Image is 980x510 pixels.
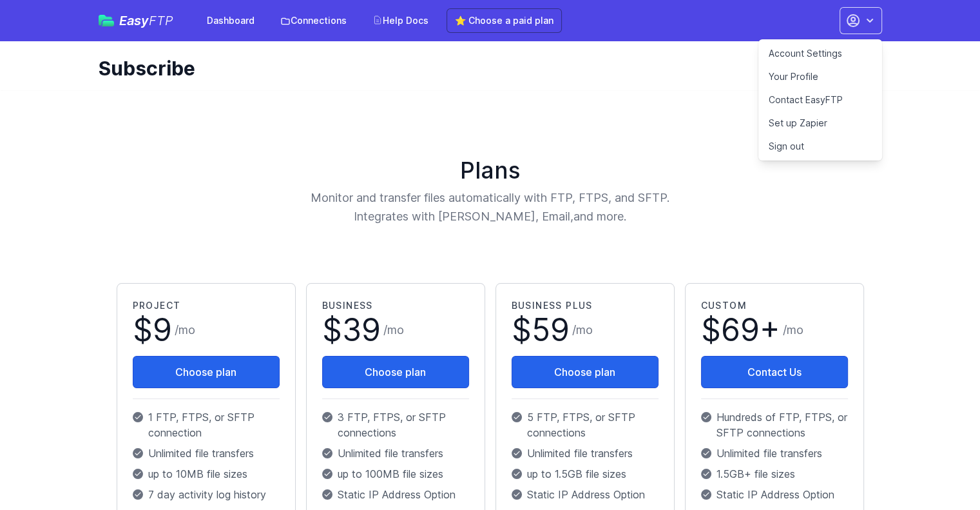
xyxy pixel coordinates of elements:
a: Contact EasyFTP [758,88,882,112]
span: 69+ [721,311,780,349]
span: mo [387,323,404,337]
a: EasyFTP [99,14,173,27]
p: Unlimited file transfers [133,446,280,461]
span: $ [133,315,172,346]
span: mo [787,323,803,337]
p: 7 day activity log history [133,487,280,502]
a: Help Docs [365,9,436,32]
a: Your Profile [758,65,882,88]
h2: Project [133,299,280,312]
a: Account Settings [758,42,882,65]
span: / [383,321,404,339]
span: 9 [153,311,172,349]
p: Monitor and transfer files automatically with FTP, FTPS, and SFTP. Integrates with [PERSON_NAME],... [238,188,743,226]
p: 3 FTP, FTPS, or SFTP connections [322,409,469,440]
p: up to 10MB file sizes [133,466,280,482]
h1: Plans [111,157,869,183]
p: up to 100MB file sizes [322,466,469,482]
a: Connections [273,9,354,32]
a: Sign out [758,135,882,158]
button: Choose plan [512,356,658,388]
p: up to 1.5GB file sizes [512,466,658,482]
p: 1.5GB+ file sizes [701,466,848,482]
a: Set up Zapier [758,112,882,135]
span: / [175,321,195,339]
a: Dashboard [199,9,262,32]
p: 1 FTP, FTPS, or SFTP connection [133,409,280,440]
span: 59 [532,311,570,349]
img: easyftp_logo.png [99,15,114,26]
button: Choose plan [133,356,280,388]
span: / [572,321,593,339]
p: Unlimited file transfers [512,446,658,461]
span: mo [576,323,593,337]
button: Choose plan [322,356,469,388]
p: Unlimited file transfers [701,446,848,461]
a: Contact Us [701,356,848,388]
h2: Custom [701,299,848,312]
h2: Business [322,299,469,312]
span: / [783,321,803,339]
p: Static IP Address Option [512,487,658,502]
span: Easy [119,14,173,27]
a: ⭐ Choose a paid plan [447,8,562,33]
span: $ [701,315,780,346]
h2: Business Plus [512,299,658,312]
h1: Subscribe [99,57,872,80]
span: mo [178,323,195,337]
p: Static IP Address Option [322,487,469,502]
p: 5 FTP, FTPS, or SFTP connections [512,409,658,440]
p: Unlimited file transfers [322,446,469,461]
span: $ [512,315,570,346]
span: FTP [149,13,173,28]
span: $ [322,315,381,346]
span: 39 [342,311,381,349]
p: Hundreds of FTP, FTPS, or SFTP connections [701,409,848,440]
p: Static IP Address Option [701,487,848,502]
